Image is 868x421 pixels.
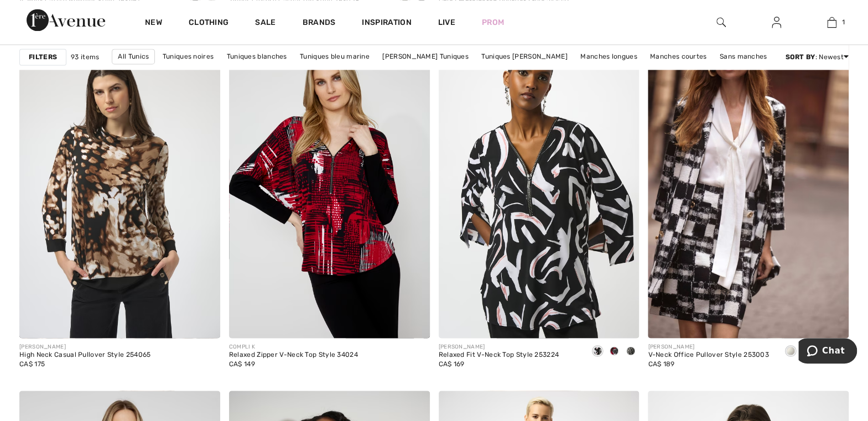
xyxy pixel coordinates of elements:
[439,351,559,358] div: Relaxed Fit V-Neck Top Style 253224
[648,37,849,338] img: V-Neck Office Pullover Style 253003. Black
[482,17,504,28] a: Prom
[476,49,573,64] a: Tuniques [PERSON_NAME]
[189,18,228,29] a: Clothing
[294,49,375,64] a: Tuniques bleu marine
[827,15,836,29] img: My Bag
[112,49,155,64] a: All Tunics
[575,49,643,64] a: Manches longues
[798,338,857,366] iframe: Opens a widget where you can chat to one of our agents
[714,49,773,64] a: Sans manches
[19,37,220,338] img: High Neck Casual Pullover Style 254065. Beige/Black
[439,37,640,338] img: Relaxed Fit V-Neck Top Style 253224. Black/Multi
[71,52,99,62] span: 93 items
[763,15,790,29] a: Sign In
[716,15,726,29] img: search the website
[19,351,150,358] div: High Neck Casual Pullover Style 254065
[644,49,713,64] a: Manches courtes
[785,52,849,62] div: : Newest
[229,360,255,367] span: CA$ 149
[438,17,455,28] a: Live
[362,18,411,29] span: Inspiration
[229,351,358,358] div: Relaxed Zipper V-Neck Top Style 34024
[145,18,162,29] a: New
[648,342,769,351] div: [PERSON_NAME]
[255,18,276,29] a: Sale
[229,37,430,338] img: Relaxed Zipper V-Neck Top Style 34024. As sample
[648,351,769,358] div: V-Neck Office Pullover Style 253003
[842,17,845,27] span: 1
[29,52,57,62] strong: Filters
[622,342,639,361] div: Black/moonstone
[19,360,45,367] span: CA$ 175
[229,342,358,351] div: COMPLI K
[439,360,465,367] span: CA$ 169
[606,342,622,361] div: Black/red
[439,342,559,351] div: [PERSON_NAME]
[785,53,815,61] strong: Sort By
[157,49,220,64] a: Tuniques noires
[19,342,150,351] div: [PERSON_NAME]
[303,18,336,29] a: Brands
[772,15,781,29] img: My Info
[377,49,474,64] a: [PERSON_NAME] Tuniques
[27,9,105,31] img: 1ère Avenue
[648,360,674,367] span: CA$ 189
[221,49,293,64] a: Tuniques blanches
[782,342,799,361] div: Winter White
[804,15,859,29] a: 1
[589,342,606,361] div: Black/Multi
